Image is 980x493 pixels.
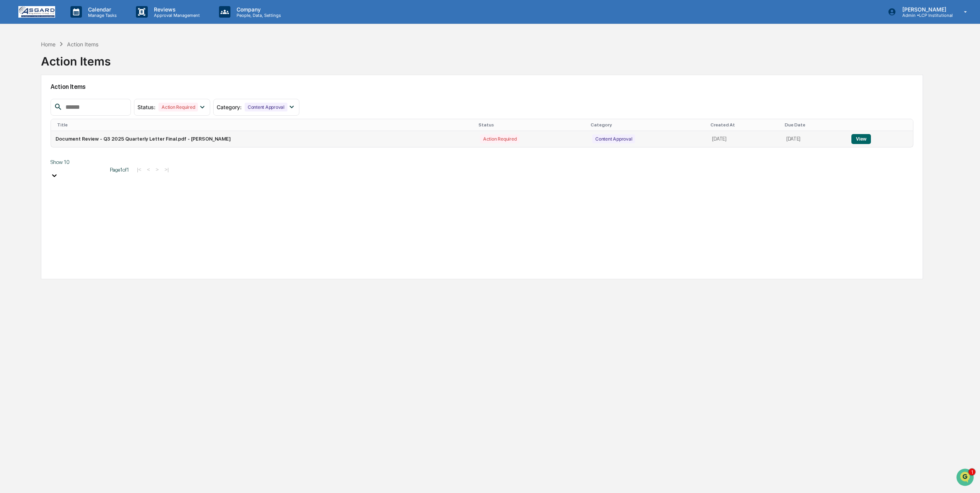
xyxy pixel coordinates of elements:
[52,153,98,167] a: 🗄️Attestations
[64,124,66,131] span: •
[57,122,472,128] div: Title
[51,83,913,90] h2: Action Items
[896,13,953,18] p: Admin • LCP Institutional
[56,157,62,163] div: 🗄️
[8,157,14,163] div: 🖐️
[785,122,844,128] div: Due Date
[8,117,20,129] img: Jack Rasmussen
[64,104,66,110] span: •
[68,124,83,131] span: [DATE]
[110,167,129,173] span: Page 1 of 1
[230,6,285,13] p: Company
[34,58,126,66] div: Start new chat
[5,168,51,182] a: 🔎Data Lookup
[955,468,976,488] iframe: Open customer support
[8,97,20,109] img: Jack Rasmussen
[63,156,95,164] span: Attestations
[15,171,48,179] span: Data Lookup
[82,13,121,18] p: Manage Tasks
[148,13,204,18] p: Approval Management
[158,103,198,111] div: Action Required
[8,16,139,28] p: How can we help?
[41,48,111,68] div: Action Items
[148,6,204,13] p: Reviews
[51,131,475,147] td: Document Review - Q3 2025 Quarterly Letter Final.pdf - [PERSON_NAME]
[15,104,21,110] img: 1746055101610-c473b297-6a78-478c-a979-82029cc54cd1
[15,156,49,164] span: Preclearance
[707,131,781,147] td: [DATE]
[851,136,871,142] a: View
[15,125,21,131] img: 1746055101610-c473b297-6a78-478c-a979-82029cc54cd1
[68,104,84,110] span: Sep 30
[76,190,93,195] span: Pylon
[82,6,121,13] p: Calendar
[67,41,98,47] div: Action Items
[154,166,161,173] button: >
[5,153,52,167] a: 🖐️Preclearance
[8,58,21,72] img: 1746055101610-c473b297-6a78-478c-a979-82029cc54cd1
[51,159,104,165] div: Show 10
[18,6,55,18] img: logo
[592,134,635,143] div: Content Approval
[41,41,56,47] div: Home
[230,13,285,18] p: People, Data, Settings
[8,85,51,91] div: Past conversations
[34,66,105,72] div: We're available if you need us!
[130,61,139,70] button: Start new chat
[162,166,171,173] button: >|
[16,58,30,72] img: 8933085812038_c878075ebb4cc5468115_72.jpg
[782,131,847,147] td: [DATE]
[851,134,871,144] button: View
[137,104,155,110] span: Status :
[54,189,93,195] a: Powered byPylon
[24,104,62,110] span: [PERSON_NAME]
[119,83,139,92] button: See all
[8,172,14,178] div: 🔎
[245,103,287,111] div: Content Approval
[145,166,152,173] button: <
[710,122,778,128] div: Created At
[896,6,953,13] p: [PERSON_NAME]
[480,134,519,143] div: Action Required
[135,166,144,173] button: |<
[591,122,704,128] div: Category
[479,122,585,128] div: Status
[217,104,242,110] span: Category :
[24,124,62,131] span: [PERSON_NAME]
